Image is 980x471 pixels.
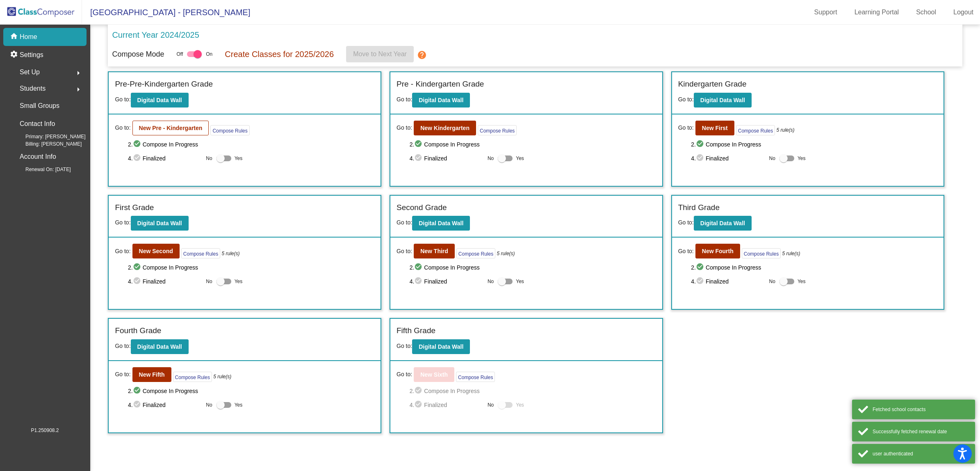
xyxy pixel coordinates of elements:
[128,153,202,163] span: 4. Finalized
[133,139,143,149] mat-icon: check_circle
[131,339,189,354] button: Digital Data Wall
[488,155,494,162] span: No
[873,450,969,457] div: user authenticated
[419,97,463,103] b: Digital Data Wall
[346,46,414,62] button: Move to Next Year
[20,50,43,60] p: Settings
[20,66,40,78] span: Set Up
[848,6,906,19] a: Learning Portal
[10,50,20,60] mat-icon: settings
[419,343,463,350] b: Digital Data Wall
[222,250,240,257] i: 5 rule(s)
[420,125,469,131] b: New Kindergarten
[695,121,734,135] button: New First
[516,277,524,286] span: Yes
[798,153,806,163] span: Yes
[20,118,55,130] p: Contact Info
[410,386,656,396] span: 2. Compose In Progress
[414,386,424,396] mat-icon: check_circle
[742,248,781,258] button: Compose Rules
[235,400,243,410] span: Yes
[137,220,182,226] b: Digital Data Wall
[133,386,143,396] mat-icon: check_circle
[133,263,143,272] mat-icon: check_circle
[115,219,130,226] span: Go to:
[456,248,495,258] button: Compose Rules
[115,370,130,379] span: Go to:
[128,277,202,286] span: 4. Finalized
[139,248,173,254] b: New Second
[128,263,374,272] span: 2. Compose In Progress
[235,153,243,163] span: Yes
[420,371,448,378] b: New Sixth
[702,248,734,254] b: New Fourth
[397,202,447,214] label: Second Grade
[420,248,448,254] b: New Third
[397,219,412,226] span: Go to:
[73,68,83,78] mat-icon: arrow_right
[20,151,56,162] p: Account Info
[139,125,203,131] b: New Pre - Kindergarten
[131,216,189,231] button: Digital Data Wall
[497,250,515,257] i: 5 rule(s)
[73,85,83,94] mat-icon: arrow_right
[115,325,161,337] label: Fourth Grade
[694,93,752,107] button: Digital Data Wall
[678,96,694,103] span: Go to:
[353,50,407,57] span: Move to Next Year
[695,244,740,258] button: New Fourth
[488,278,494,285] span: No
[133,277,143,286] mat-icon: check_circle
[798,277,806,286] span: Yes
[691,153,765,163] span: 4. Finalized
[115,343,130,349] span: Go to:
[397,343,412,349] span: Go to:
[128,386,374,396] span: 2. Compose In Progress
[414,153,424,163] mat-icon: check_circle
[417,50,427,60] mat-icon: help
[12,140,82,148] span: Billing: [PERSON_NAME]
[112,49,164,60] p: Compose Mode
[20,100,59,112] p: Small Groups
[206,50,212,58] span: On
[691,139,937,149] span: 2. Compose In Progress
[139,371,165,378] b: New Fifth
[115,96,130,103] span: Go to:
[132,244,180,258] button: New Second
[12,133,86,140] span: Primary: [PERSON_NAME]
[397,247,412,256] span: Go to:
[414,277,424,286] mat-icon: check_circle
[516,400,524,410] span: Yes
[176,50,183,58] span: Off
[115,78,213,90] label: Pre-Pre-Kindergarten Grade
[696,263,706,272] mat-icon: check_circle
[12,166,71,173] span: Renewal On: [DATE]
[10,32,20,42] mat-icon: home
[397,123,412,132] span: Go to:
[736,125,775,135] button: Compose Rules
[133,153,143,163] mat-icon: check_circle
[414,244,455,258] button: New Third
[132,367,171,382] button: New Fifth
[678,123,694,132] span: Go to:
[206,155,212,162] span: No
[769,278,775,285] span: No
[410,277,483,286] span: 4. Finalized
[696,139,706,149] mat-icon: check_circle
[488,401,494,409] span: No
[181,248,220,258] button: Compose Rules
[410,263,656,272] span: 2. Compose In Progress
[115,247,130,256] span: Go to:
[128,400,202,410] span: 4. Finalized
[397,370,412,379] span: Go to:
[873,428,969,435] div: Successfully fetched renewal date
[137,343,182,350] b: Digital Data Wall
[414,121,476,135] button: New Kindergarten
[397,325,435,337] label: Fifth Grade
[128,139,374,149] span: 2. Compose In Progress
[410,153,483,163] span: 4. Finalized
[131,93,189,107] button: Digital Data Wall
[691,263,937,272] span: 2. Compose In Progress
[173,372,212,382] button: Compose Rules
[206,278,212,285] span: No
